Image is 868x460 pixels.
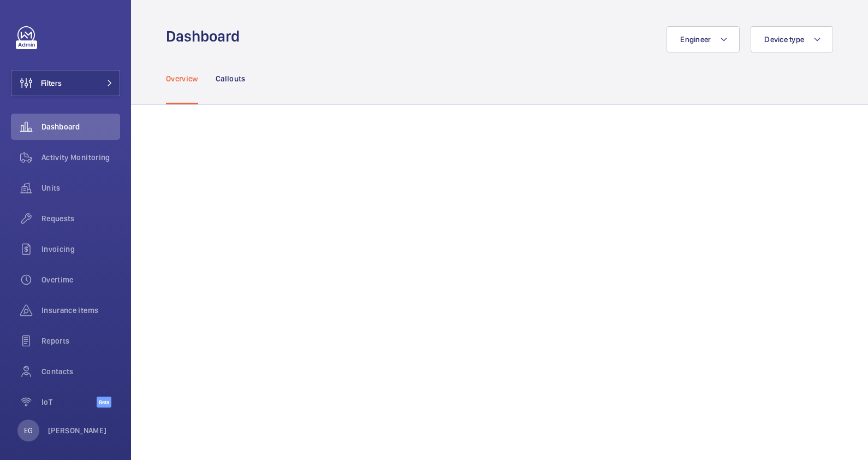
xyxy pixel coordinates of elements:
[41,152,120,163] span: Activity Monitoring
[41,305,120,316] span: Insurance items
[24,425,33,436] p: EG
[41,244,120,255] span: Invoicing
[667,26,740,52] button: Engineer
[41,182,120,193] span: Units
[166,73,198,84] p: Overview
[764,35,804,44] span: Device type
[48,425,107,436] p: [PERSON_NAME]
[166,26,246,46] h1: Dashboard
[41,274,120,285] span: Overtime
[680,35,711,44] span: Engineer
[41,78,62,89] span: Filters
[41,121,120,132] span: Dashboard
[41,335,120,346] span: Reports
[41,213,120,224] span: Requests
[97,397,111,408] span: Beta
[216,73,246,84] p: Callouts
[41,397,97,408] span: IoT
[41,366,120,377] span: Contacts
[11,70,120,96] button: Filters
[751,26,833,52] button: Device type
